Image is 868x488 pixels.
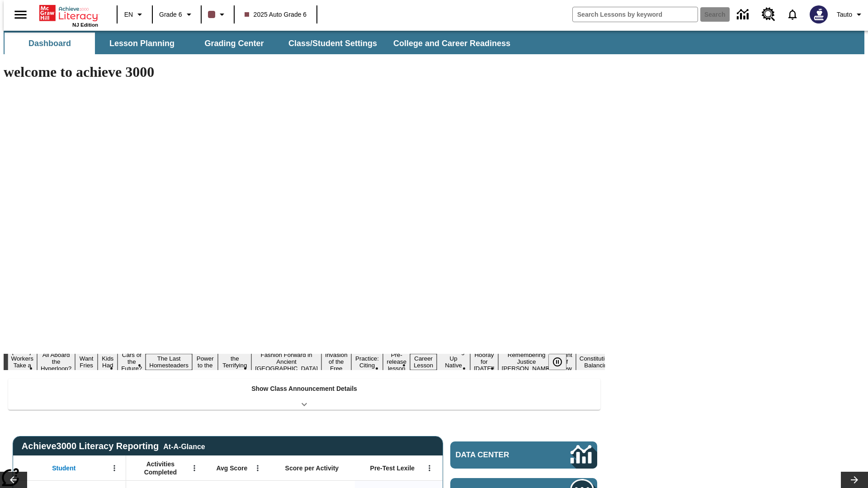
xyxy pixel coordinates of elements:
button: Slide 4 Dirty Jobs Kids Had To Do [98,340,118,384]
button: Grade: Grade 6, Select a grade [156,6,198,23]
button: College and Career Readiness [386,33,518,54]
a: Resource Center, Will open in new tab [756,2,781,27]
span: Data Center [456,450,540,460]
span: Avg Score [216,464,247,472]
button: Select a new avatar [804,3,833,26]
button: Slide 2 All Aboard the Hyperloop? [37,350,75,373]
button: Pause [548,354,566,370]
button: Open Menu [251,461,264,475]
div: Home [39,3,98,28]
span: 2025 Auto Grade 6 [245,10,307,19]
button: Open Menu [423,461,436,475]
h1: welcome to achieve 3000 [4,64,605,80]
span: Score per Activity [285,464,339,472]
button: Open Menu [188,461,201,475]
button: Class/Student Settings [281,33,384,54]
button: Dashboard [5,33,95,54]
span: Pre-Test Lexile [370,464,415,472]
button: Open Menu [108,461,121,475]
button: Slide 3 Do You Want Fries With That? [75,340,98,384]
span: Activities Completed [131,460,190,476]
button: Language: EN, Select a language [120,6,149,23]
a: Home [39,4,98,22]
div: SubNavbar [4,33,519,54]
button: Slide 18 The Constitution's Balancing Act [576,347,619,377]
button: Class color is dark brown. Change class color [204,6,231,23]
a: Notifications [781,3,804,26]
a: Data Center [731,2,756,27]
img: Avatar [810,5,828,23]
button: Slide 16 Remembering Justice O'Connor [498,350,555,373]
a: Data Center [450,441,597,469]
button: Grading Center [189,33,279,54]
button: Slide 11 Mixed Practice: Citing Evidence [351,347,383,377]
button: Slide 9 Fashion Forward in Ancient Rome [251,350,321,373]
button: Slide 13 Career Lesson [410,354,437,370]
button: Slide 15 Hooray for Constitution Day! [470,350,498,373]
div: SubNavbar [4,31,864,54]
input: search field [573,7,698,22]
button: Slide 7 Solar Power to the People [192,347,218,377]
span: Grade 6 [159,10,182,19]
button: Lesson carousel, Next [841,472,868,488]
div: Show Class Announcement Details [8,379,600,410]
span: Student [52,464,75,472]
button: Profile/Settings [833,6,868,23]
button: Lesson Planning [97,33,187,54]
div: At-A-Glance [163,441,205,451]
div: Pause [548,354,576,370]
button: Slide 6 The Last Homesteaders [146,354,192,370]
button: Slide 1 Labor Day: Workers Take a Stand [8,347,37,377]
p: Show Class Announcement Details [251,384,357,394]
span: NJ Edition [72,22,98,28]
button: Slide 8 Attack of the Terrifying Tomatoes [218,347,251,377]
button: Slide 12 Pre-release lesson [383,350,410,373]
button: Open side menu [7,1,34,28]
span: Achieve3000 Literacy Reporting [22,441,205,451]
span: EN [124,10,133,19]
span: Tauto [837,10,852,19]
button: Slide 14 Cooking Up Native Traditions [437,347,470,377]
button: Slide 5 Cars of the Future? [118,350,146,373]
button: Slide 10 The Invasion of the Free CD [321,343,351,380]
